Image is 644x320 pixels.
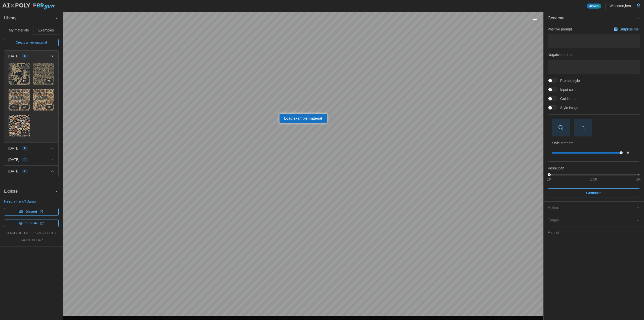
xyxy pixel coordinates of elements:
p: Positive prompt [548,27,572,32]
p: Need a hand? Jump in: [4,199,59,204]
span: Load example material [284,114,322,123]
a: Tutorials [4,220,59,227]
span: Admin [589,4,598,8]
span: Library [4,12,55,24]
a: Discord [4,208,59,216]
button: [DATE]2 [4,166,58,177]
a: PivPJkOK2vv06AM9d33M1K [33,89,55,111]
a: YxssYRIZkHV5myLvHj3a1K [8,115,30,137]
img: AIxPoly PBRgen [2,3,55,10]
a: Load example material [279,114,327,123]
img: YxssYRIZkHV5myLvHj3a [9,115,30,137]
span: REF [12,105,17,109]
p: [DATE] [8,146,19,151]
span: 5 [24,54,26,58]
span: Input color [557,87,577,92]
span: 2 [24,169,26,173]
span: Explore [4,185,55,198]
a: cookie policy [19,238,43,242]
a: 1vXLSweGIcjDdiMKpgYm2K [8,63,30,85]
span: 1 K [48,105,51,109]
div: [DATE]5 [4,62,58,143]
p: Welcome, ben [610,3,631,8]
div: Refine [548,205,636,211]
button: Toggle viewport controls [531,16,538,23]
span: Generate [586,189,601,197]
span: Export [548,227,636,239]
button: [DATE]5 [4,51,58,62]
button: Refine [544,202,644,214]
img: PivPJkOK2vv06AM9d33M [33,89,54,111]
span: 1 K [23,131,26,135]
p: [DATE] [8,54,19,59]
span: 8 [24,146,26,150]
span: Create a new material [16,39,47,46]
button: Generate [544,12,644,24]
img: QCi17TOVhXxFJeKn2Cfk [33,63,54,85]
a: QCi17TOVhXxFJeKn2Cfk2K [33,63,55,85]
span: Examples [38,28,54,32]
span: Style image [557,105,579,110]
span: Discord [26,208,37,215]
span: 2 K [48,79,51,83]
p: Style strength [552,140,636,146]
span: My materials [9,28,29,32]
span: 4 K [23,105,26,109]
button: Generate [548,188,640,197]
span: Guide map [557,96,577,101]
span: Generate [548,12,636,24]
span: 2 K [23,79,26,83]
p: [DATE] [8,169,19,174]
a: privacy policy [31,231,56,235]
button: Tweak [544,214,644,227]
span: 1 [24,158,26,162]
p: Resolution [548,166,640,171]
img: 3OH8dOOcLztmL0gIbVeh [9,89,30,111]
div: Generate [544,24,644,201]
button: [DATE]8 [4,143,58,154]
a: Create a new material [4,39,59,46]
button: Surprise me [613,26,640,33]
span: Prompt style [557,78,580,83]
span: Tweak [548,214,636,227]
a: terms of use [6,231,29,235]
button: [DATE]1 [4,154,58,165]
span: Tutorials [25,220,38,227]
img: 1vXLSweGIcjDdiMKpgYm [9,63,30,85]
a: 3OH8dOOcLztmL0gIbVeh4KREF [8,89,30,111]
p: Negative prompt [548,52,640,57]
button: Export [544,227,644,239]
p: [DATE] [8,157,19,162]
p: Surprise me [620,27,640,32]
